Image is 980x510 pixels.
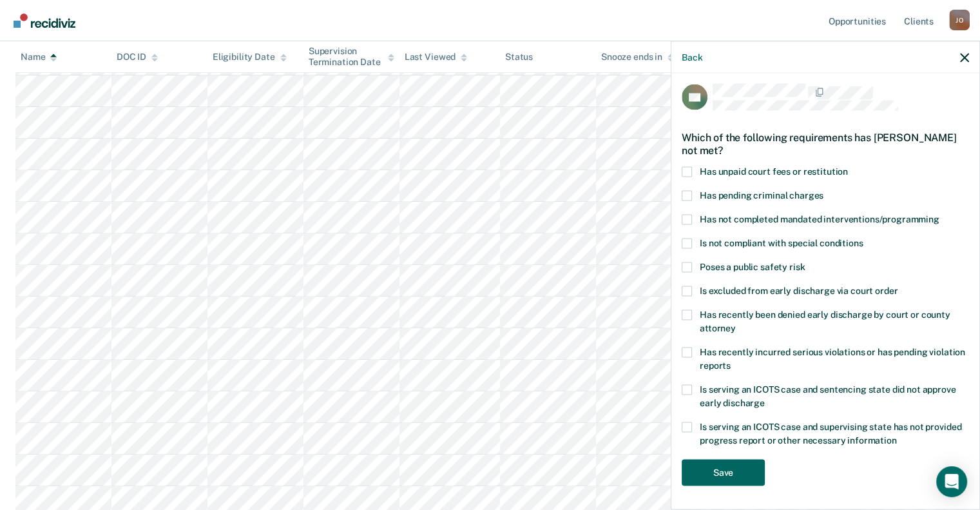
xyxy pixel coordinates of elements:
div: DOC ID [117,52,158,63]
div: Supervision Termination Date [309,46,394,68]
span: Is serving an ICOTS case and sentencing state did not approve early discharge [700,384,956,407]
span: Has pending criminal charges [700,190,823,200]
div: Eligibility Date [213,52,287,63]
span: Has unpaid court fees or restitution [700,166,848,176]
span: Is excluded from early discharge via court order [700,285,898,295]
div: Open Intercom Messenger [936,466,967,497]
span: Is serving an ICOTS case and supervising state has not provided progress report or other necessar... [700,421,961,445]
div: Snooze ends in [601,52,674,63]
button: Save [682,459,765,485]
div: J O [949,10,970,30]
span: Has recently been denied early discharge by court or county attorney [700,309,950,333]
span: Poses a public safety risk [700,261,805,271]
div: Status [505,52,533,63]
button: Profile dropdown button [949,10,970,30]
span: Has recently incurred serious violations or has pending violation reports [700,346,965,370]
div: Which of the following requirements has [PERSON_NAME] not met? [682,121,969,166]
div: Name [21,52,57,63]
img: Recidiviz [14,14,75,28]
span: Has not completed mandated interventions/programming [700,213,939,224]
span: Is not compliant with special conditions [700,237,863,248]
button: Back [682,52,702,63]
div: Last Viewed [405,52,467,63]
